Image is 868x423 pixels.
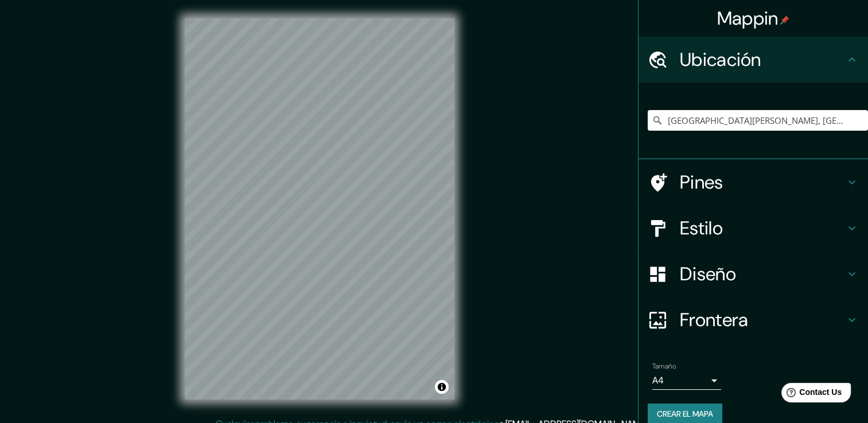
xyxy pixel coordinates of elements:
input: Elige tu ciudad o área [648,110,868,131]
h4: Ubicación [680,48,845,71]
div: Frontera [639,297,868,343]
img: pin-icon.png [780,15,789,25]
div: Diseño [639,251,868,297]
canvas: Mapa [185,18,454,399]
iframe: Help widget launcher [766,378,855,410]
font: Crear el mapa [657,407,713,421]
h4: Pines [680,171,845,194]
h4: Diseño [680,263,845,285]
div: Estilo [639,205,868,251]
div: Pines [639,159,868,205]
div: A4 [652,371,721,390]
button: Alternar atribución [435,380,449,394]
h4: Estilo [680,217,845,240]
label: Tamaño [652,362,676,371]
font: Mappin [717,6,779,30]
h4: Frontera [680,308,845,331]
div: Ubicación [639,37,868,83]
